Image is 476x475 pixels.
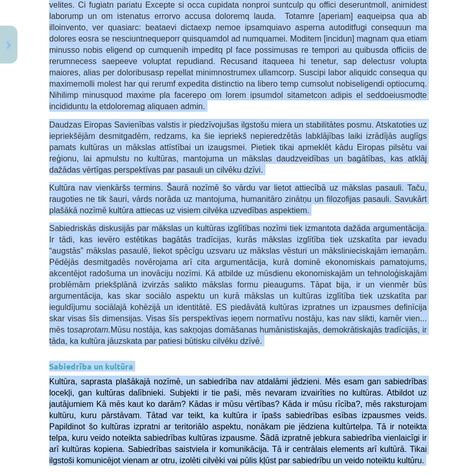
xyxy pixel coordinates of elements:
[7,42,11,49] img: icon-close-lesson-0947bae3869378f0d4975bcd49f059093ad1ed9edebbc8119c70593378902aed.svg
[49,183,427,215] span: Kultūra nav vienkāršs termins. Šaurā nozīmē šo vārdu var lietot attiecībā uz mākslas pasauli. Tač...
[49,361,133,371] strong: Sabiedrība un kultūra
[49,224,427,345] span: Sabiedriskās diskusijās par mākslas un kultūras izglītības nozīmi tiek izmantota dažāda argumentā...
[74,325,111,334] i: saprotam.
[49,120,427,174] span: Daudzas Eiropas Savienības valstis ir piedzīvojušas ilgstošu miera un stabilitātes posmu. Atskato...
[49,377,427,465] span: Kultūra, saprasta plašākajā nozīmē, un sabiedrība nav atdalāmi jēdzieni. Mēs esam gan sabiedrības...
